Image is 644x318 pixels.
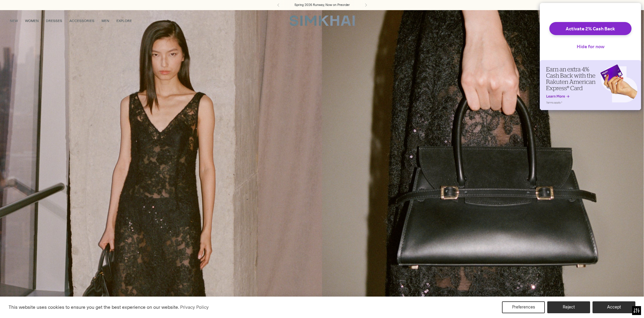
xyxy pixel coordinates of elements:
span: This website uses cookies to ensure you get the best experience on our website. [9,304,179,310]
a: Privacy Policy (opens in a new tab) [179,303,210,312]
a: EXPLORE [116,14,132,27]
button: Accept [592,301,635,313]
a: NEW [10,14,18,27]
a: DRESSES [46,14,62,27]
button: Reject [547,301,590,313]
a: SIMKHAI [289,15,355,26]
a: Spring 2026 Runway, Now on Preorder [294,3,350,7]
a: WOMEN [25,14,39,27]
a: MEN [102,14,109,27]
button: Preferences [502,301,545,313]
a: ACCESSORIES [69,14,94,27]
